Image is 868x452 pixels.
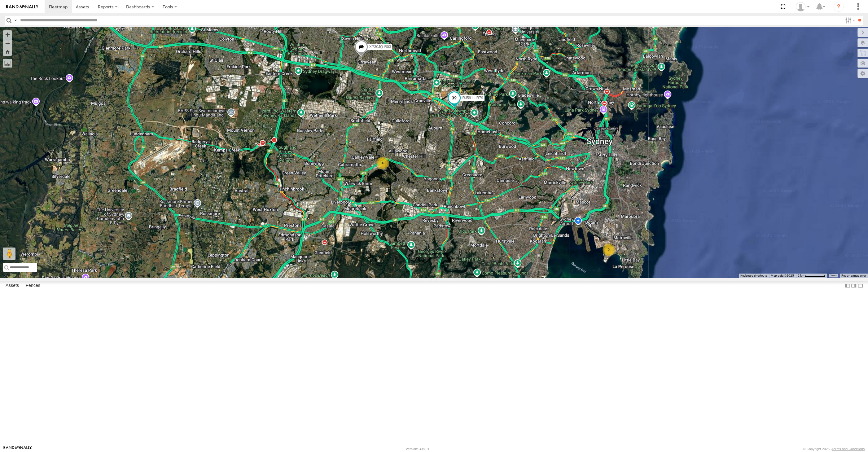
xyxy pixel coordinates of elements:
label: Search Query [13,16,18,25]
a: Report a map error [841,274,866,277]
span: Map data ©2025 [771,274,794,277]
a: Visit our Website [3,446,32,452]
label: Assets [2,281,22,290]
label: Fences [23,281,43,290]
a: Terms and Conditions [832,447,865,451]
button: Zoom Home [3,47,12,56]
label: Hide Summary Table [857,281,863,290]
span: RJ5911-R79 [462,96,483,100]
span: XP30JQ-R03 [369,44,391,49]
label: Dock Summary Table to the Right [851,281,857,290]
button: Zoom out [3,39,12,47]
div: Version: 308.01 [406,447,429,451]
img: rand-logo.svg [6,5,38,9]
label: Search Filter Options [843,16,856,25]
button: Keyboard shortcuts [740,274,767,278]
div: 4 [376,157,389,169]
a: Terms (opens in new tab) [830,274,837,277]
div: © Copyright 2025 - [803,447,865,451]
i: ? [834,2,844,12]
button: Zoom in [3,30,12,39]
label: Measure [3,59,12,68]
label: Map Settings [857,69,868,78]
button: Drag Pegman onto the map to open Street View [3,248,15,260]
label: Dock Summary Table to the Left [844,281,851,290]
div: 2 [603,244,615,256]
span: 2 km [798,274,804,277]
div: Quang MAC [794,2,812,11]
button: Map Scale: 2 km per 63 pixels [796,274,827,278]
